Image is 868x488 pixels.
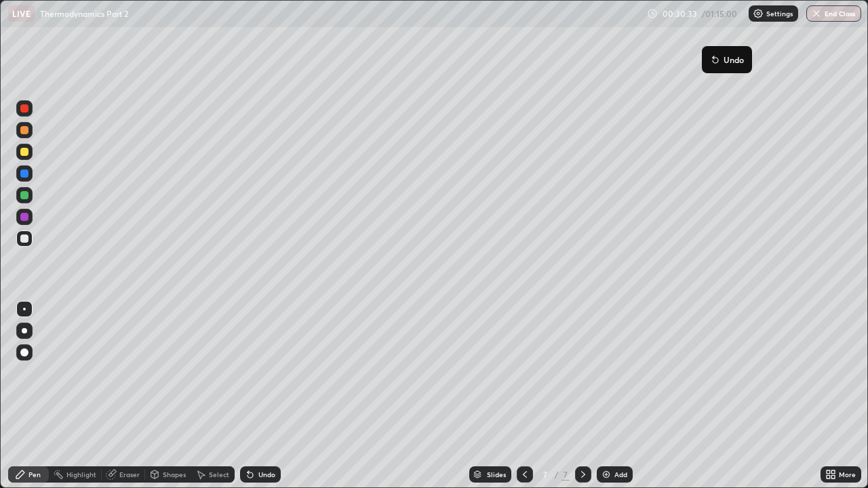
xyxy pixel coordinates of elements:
div: Add [614,471,627,478]
p: LIVE [12,8,31,19]
button: End Class [806,5,861,22]
img: class-settings-icons [753,8,764,19]
div: Undo [258,471,275,478]
div: Slides [487,471,506,478]
div: 7 [561,468,570,481]
div: / [555,470,559,479]
p: Undo [724,54,744,65]
div: More [839,471,856,478]
div: Eraser [119,471,140,478]
div: Shapes [163,471,186,478]
p: Thermodynamics Part 2 [40,8,128,19]
div: Pen [28,471,41,478]
img: end-class-cross [811,8,822,19]
div: 7 [538,470,552,479]
button: Undo [707,52,747,68]
p: Settings [766,10,793,17]
div: Highlight [66,471,96,478]
div: Select [209,471,229,478]
img: add-slide-button [601,469,612,480]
